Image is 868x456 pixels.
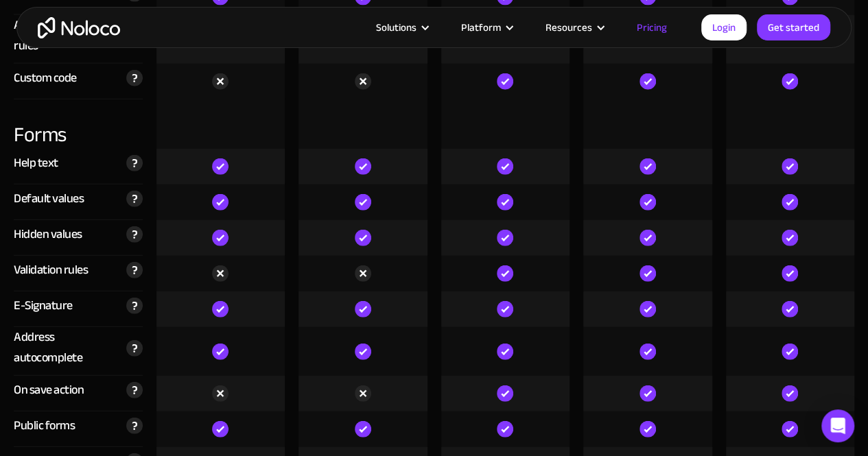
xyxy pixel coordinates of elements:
div: Advanced visibility rules [14,15,119,56]
div: Custom code [14,68,77,88]
a: home [38,17,120,38]
div: Validation rules [14,260,88,280]
div: Platform [461,19,501,36]
div: Hidden values [14,224,82,245]
a: Pricing [620,19,684,36]
div: Address autocomplete [14,327,119,368]
div: Help text [14,153,58,173]
div: On save action [14,380,84,400]
a: Get started [757,14,830,40]
div: Resources [546,19,592,36]
div: Platform [444,19,528,36]
div: Open Intercom Messenger [821,409,854,442]
div: Default values [14,189,84,209]
a: Login [701,14,747,40]
div: Resources [528,19,620,36]
div: Solutions [376,19,417,36]
div: Solutions [359,19,444,36]
div: E-Signature [14,296,73,316]
div: Forms [14,99,143,149]
div: Public forms [14,416,75,436]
